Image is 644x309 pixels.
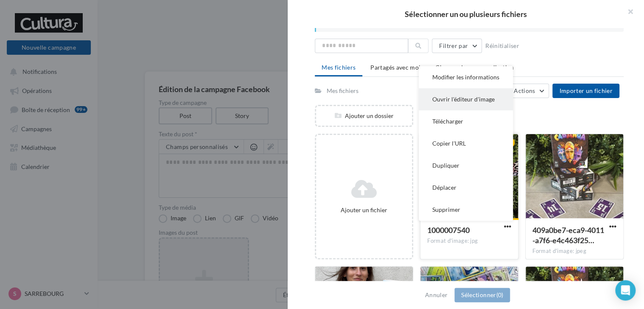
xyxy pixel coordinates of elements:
[301,10,630,18] h2: Sélectionner un ou plusieurs fichiers
[432,39,482,53] button: Filtrer par
[319,206,409,214] div: Ajouter un fichier
[552,84,619,98] button: Importer un fichier
[427,237,511,245] div: Format d'image: jpg
[327,87,358,95] div: Mes fichiers
[532,247,616,255] div: Format d'image: jpeg
[454,288,510,302] button: Sélectionner(0)
[419,177,513,199] button: Déplacer
[514,87,535,94] span: Actions
[496,291,503,298] span: (0)
[615,280,636,301] div: Open Intercom Messenger
[435,64,514,71] span: Champs de personnalisation
[507,84,549,98] button: Actions
[370,64,420,71] span: Partagés avec moi
[419,132,513,154] button: Copier l'URL
[419,199,513,221] button: Supprimer
[419,154,513,177] button: Dupliquer
[559,87,613,94] span: Importer un fichier
[422,290,451,300] button: Annuler
[532,225,604,245] span: 409a0be7-eca9-4011-a7f6-e4c463f250d2
[419,66,513,88] button: Modifier les informations
[482,41,523,51] button: Réinitialiser
[322,64,356,71] span: Mes fichiers
[419,110,513,132] button: Télécharger
[316,112,412,120] div: Ajouter un dossier
[419,88,513,110] button: Ouvrir l'éditeur d'image
[427,225,470,235] span: 1000007540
